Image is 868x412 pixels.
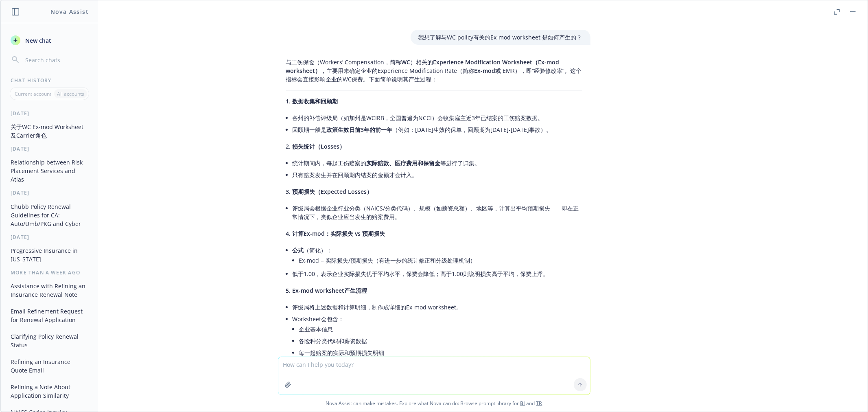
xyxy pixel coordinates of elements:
div: Chat History [1,77,98,84]
button: Assistance with Refining an Insurance Renewal Note [7,279,92,301]
span: 2. 损失统计（Losses） [286,142,345,150]
a: BI [520,400,525,407]
span: 1. 数据收集和回顾期 [286,97,338,105]
span: 公式 [293,246,304,254]
button: Email Refinement Request for Renewal Application [7,305,92,327]
button: Refining a Note About Application Similarity [7,380,92,402]
div: [DATE] [1,234,98,241]
span: New chat [24,36,51,45]
button: Clarifying Policy Renewal Status [7,330,92,352]
li: （简化）： [293,244,582,268]
li: 回顾期一般是 （例如：[DATE]生效的保单，回顾期为[DATE]-[DATE]事故）。 [293,124,582,136]
li: 评级局将上述数据和计算明细，制作成详细的Ex-mod worksheet。 [293,301,582,313]
span: 5. Ex-mod worksheet产生流程 [286,287,367,294]
span: Ex-mod [474,67,496,75]
button: New chat [7,33,92,48]
span: Nova Assist can make mistakes. Explore what Nova can do: Browse prompt library for and [4,395,864,412]
span: 4. 计算Ex-mod：实际损失 vs 预期损失 [286,230,385,237]
div: [DATE] [1,145,98,152]
li: Worksheet会包含： [293,313,582,372]
li: 低于1.00，表示企业实际损失优于平均水平，保费会降低；高于1.00则说明损失高于平均，保费上浮。 [293,268,582,280]
p: 我想了解与WC policy有关的Ex-mod worksheet 是如何产生的？ [419,33,582,42]
p: All accounts [57,90,84,97]
li: 每一起赔案的实际和预期损失明细 [299,347,582,359]
p: Current account [15,90,51,97]
button: Refining an Insurance Quote Email [7,355,92,377]
input: Search chats [24,54,88,66]
button: 关于WC Ex-mod Worksheet及Carrier角色 [7,120,92,142]
div: More than a week ago [1,269,98,276]
li: 只有赔案发生并在回顾期内结案的金额才会计入。 [293,169,582,181]
li: 统计期间内，每起工伤赔案的 等进行了归集。 [293,157,582,169]
li: 各险种分类代码和薪资数据 [299,335,582,347]
button: Chubb Policy Renewal Guidelines for CA: Auto/Umb/PKG and Cyber [7,200,92,230]
p: 与工伤保险（Workers’ Compensation，简称 ）相关的 ，主要用来确定企业的Experience Modification Rate（简称 或 EMR），即“经验修改率”。这个指... [286,58,582,83]
div: [DATE] [1,189,98,196]
button: Relationship between Risk Placement Services and Atlas [7,156,92,186]
span: WC [402,58,411,66]
li: 各州的补偿评级局（如加州是WCIRB，全国普遍为NCCI）会收集雇主近3年已结案的工伤赔案数据。 [293,112,582,124]
span: 政策生效日前3年的前一年 [327,126,393,134]
div: [DATE] [1,110,98,117]
li: Ex-mod = 实际损失/预期损失（有进一步的统计修正和分级处理机制） [299,254,582,266]
li: 评级局会根据企业行业分类（NAICS/分类代码）、规模（如薪资总额）、地区等，计算出平均预期损失——即在正常情况下，类似企业应当发生的赔案费用。 [293,202,582,223]
li: 企业基本信息 [299,323,582,335]
h1: Nova Assist [50,7,89,16]
a: TR [536,400,542,407]
button: Progressive Insurance in [US_STATE] [7,244,92,266]
span: 实际赔款、医疗费用和保留金 [367,159,441,167]
span: 3. 预期损失（Expected Losses） [286,188,373,195]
